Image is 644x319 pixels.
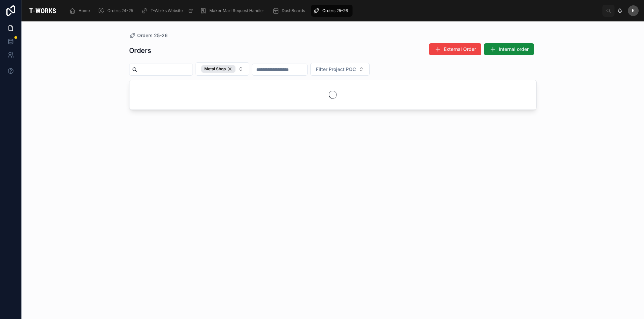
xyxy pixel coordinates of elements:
span: K [632,8,635,13]
a: Orders 24-25 [96,5,138,17]
button: Unselect METAL_SHOP [201,65,235,73]
a: Home [67,5,95,17]
span: Orders 25-26 [137,32,168,39]
a: Orders 25-26 [129,32,168,39]
div: scrollable content [64,3,602,18]
a: T-Works Website [139,5,197,17]
img: App logo [27,5,58,16]
a: Maker Mart Request Handler [198,5,269,17]
button: Select Button [310,63,370,76]
button: Internal order [484,43,534,55]
span: External Order [444,46,476,53]
span: Home [78,8,90,13]
span: Filter Project POC [316,66,356,73]
span: Orders 24-25 [107,8,133,13]
span: T-Works Website [151,8,183,13]
a: DashBoards [270,5,310,17]
button: Select Button [196,62,249,76]
span: DashBoards [282,8,305,13]
a: Orders 25-26 [311,5,353,17]
span: Maker Mart Request Handler [209,8,264,13]
span: Internal order [499,46,529,53]
span: Orders 25-26 [322,8,348,13]
div: Metal Shop [201,65,235,73]
button: External Order [429,43,481,55]
h1: Orders [129,46,151,55]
